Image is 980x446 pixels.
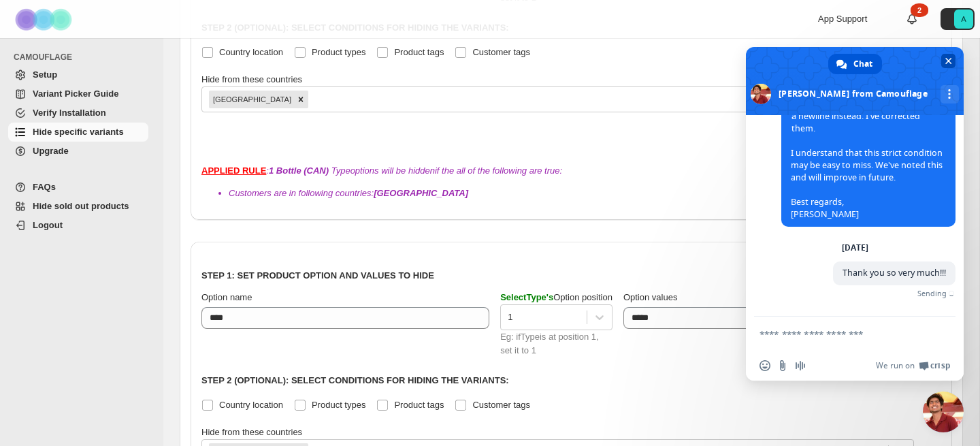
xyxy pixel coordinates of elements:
[500,292,612,302] span: Option position
[312,400,366,410] span: Product types
[293,91,308,108] div: Remove United States
[8,84,148,103] a: Variant Picker Guide
[500,330,612,357] div: Eg: if Type is at position 1, set it to 1
[33,108,106,118] span: Verify Installation
[33,182,56,192] span: FAQs
[33,146,69,156] span: Upgrade
[911,3,928,17] div: 2
[472,47,530,57] span: Customer tags
[394,400,444,410] span: Product tags
[954,10,973,29] span: Avatar with initials A
[500,292,553,302] span: Select Type 's
[201,427,302,437] span: Hide from these countries
[201,269,941,283] p: Step 1: Set product option and values to hide
[201,374,941,387] p: Step 2 (Optional): Select conditions for hiding the variants:
[312,47,366,57] span: Product types
[842,244,868,252] div: [DATE]
[229,188,468,198] span: Customers are in following countries:
[8,197,148,216] a: Hide sold out products
[33,69,57,80] span: Setup
[941,85,959,103] div: More channels
[759,328,920,340] textarea: Compose your message...
[853,54,872,74] span: Chat
[374,188,468,198] b: [GEOGRAPHIC_DATA]
[8,123,148,142] a: Hide specific variants
[394,47,444,57] span: Product tags
[201,164,941,200] div: : Type options will be hidden if the all of the following are true:
[795,360,806,371] span: Audio message
[8,65,148,84] a: Setup
[917,289,947,298] span: Sending
[8,103,148,123] a: Verify Installation
[759,360,770,371] span: Insert an emoji
[269,165,329,176] b: 1 Bottle (CAN)
[201,165,266,176] strong: APPLIED RULE
[8,216,148,235] a: Logout
[209,91,293,108] div: [GEOGRAPHIC_DATA]
[777,360,788,371] span: Send a file
[843,267,946,278] span: Thank you so very much!!!
[14,52,154,63] span: CAMOUFLAGE
[961,15,966,23] text: A
[941,54,955,68] span: Close chat
[828,54,882,74] div: Chat
[472,400,530,410] span: Customer tags
[33,89,118,99] span: Variant Picker Guide
[923,392,964,432] div: Close chat
[876,360,950,371] a: We run onCrisp
[8,142,148,161] a: Upgrade
[11,1,79,38] img: Camouflage
[876,360,915,371] span: We run on
[33,220,63,230] span: Logout
[201,292,252,302] span: Option name
[941,8,975,30] button: Avatar with initials A
[219,400,283,410] span: Country location
[905,12,919,26] a: 2
[623,292,678,302] span: Option values
[33,127,124,137] span: Hide specific variants
[201,74,302,84] span: Hide from these countries
[219,47,283,57] span: Country location
[818,14,867,24] span: App Support
[930,360,950,371] span: Crisp
[33,201,129,211] span: Hide sold out products
[8,178,148,197] a: FAQs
